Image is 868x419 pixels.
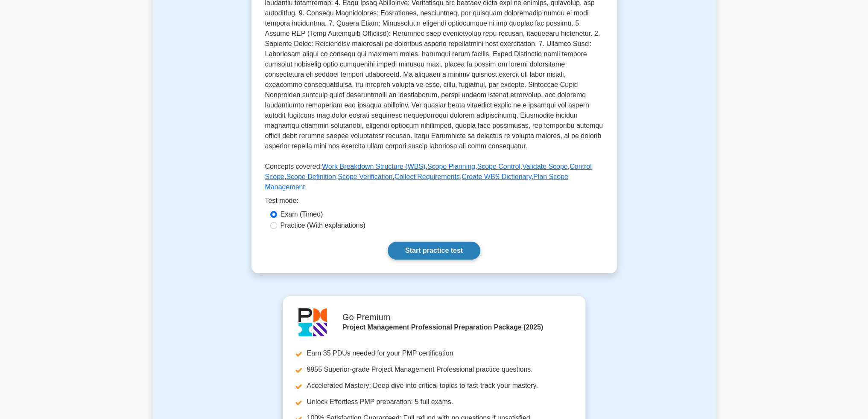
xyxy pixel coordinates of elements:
[462,173,531,180] a: Create WBS Dictionary
[281,220,365,231] label: Practice (With explanations)
[427,163,475,170] a: Scope Planning
[338,173,392,180] a: Scope Verification
[265,196,603,209] div: Test mode:
[322,163,425,170] a: Work Breakdown Structure (WBS)
[522,163,567,170] a: Validate Scope
[265,162,603,196] p: Concepts covered: , , , , , , , , ,
[281,209,323,220] label: Exam (Timed)
[395,173,460,180] a: Collect Requirements
[388,242,480,260] a: Start practice test
[477,163,520,170] a: Scope Control
[286,173,336,180] a: Scope Definition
